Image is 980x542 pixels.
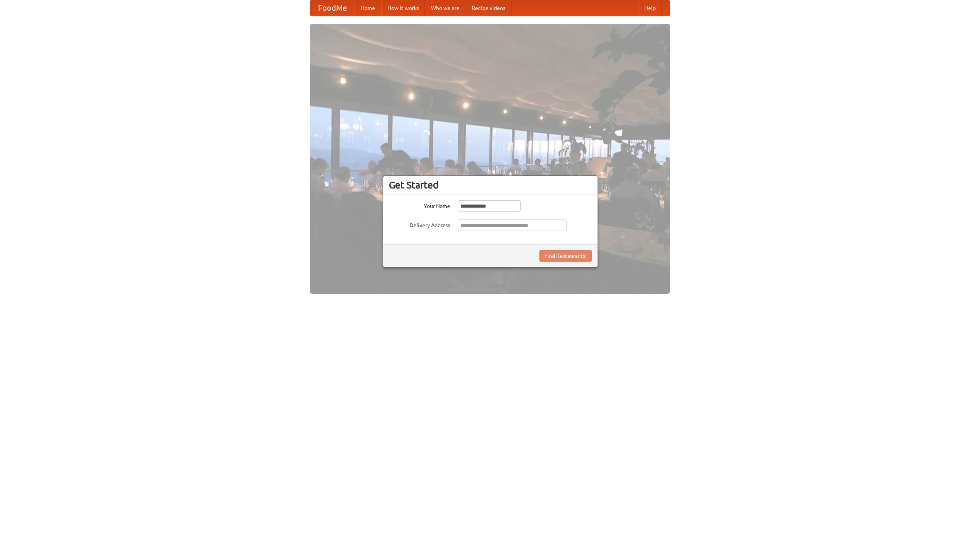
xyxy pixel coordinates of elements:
label: Your Name [389,200,450,210]
a: Recipe videos [465,0,511,16]
a: Who we are [425,0,465,16]
a: How it works [381,0,425,16]
a: FoodMe [310,0,354,16]
h3: Get Started [389,179,592,191]
button: Find Restaurants! [539,250,592,262]
label: Delivery Address [389,219,450,229]
a: Help [638,0,662,16]
a: Home [354,0,381,16]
